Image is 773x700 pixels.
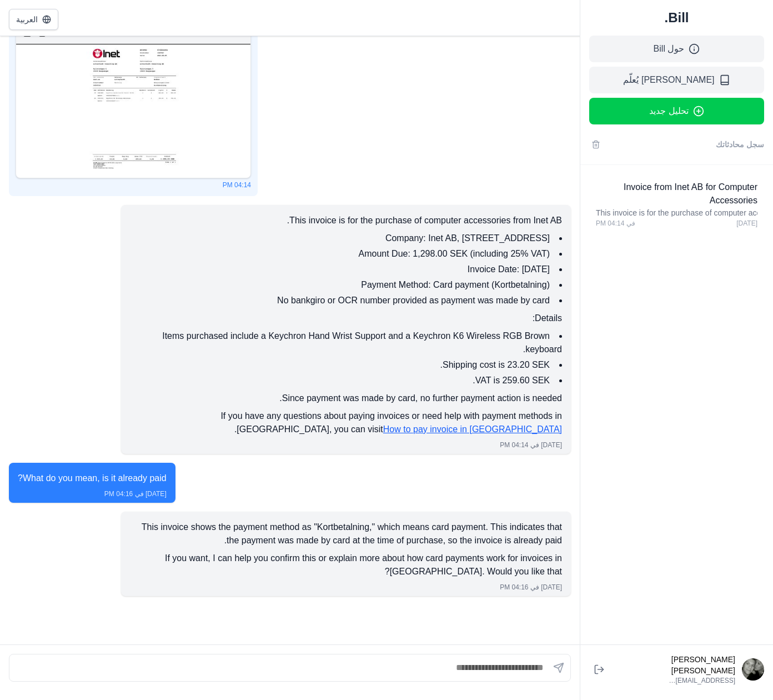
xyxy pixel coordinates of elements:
[596,219,635,228] span: في 04:14 PM
[130,441,562,449] div: [DATE] في 04:14 PM
[742,658,764,681] img: Karl
[589,98,764,124] button: تحليل جديد
[130,214,562,227] p: This invoice is for the purchase of computer accessories from Inet AB.
[86,44,180,178] img: معاينة PDF
[148,374,562,387] li: VAT is 259.60 SEK.
[589,659,609,679] a: تسجيل الخروج
[736,219,757,228] span: [DATE]
[716,139,764,150] h2: سجل محادثاتك
[623,73,714,87] span: [PERSON_NAME] يُعلّم
[669,676,735,685] p: [EMAIL_ADDRESS][DOMAIN_NAME]
[148,247,562,261] li: Amount Due: 1,298.00 SEK (including 25% VAT)
[589,138,603,151] button: مسح السجل
[609,654,735,676] p: [PERSON_NAME] [PERSON_NAME]
[148,232,562,245] li: Company: Inet AB, [STREET_ADDRESS]
[148,358,562,372] li: Shipping cost is 23.20 SEK.
[148,278,562,292] li: Payment Method: Card payment (Kortbetalning)
[16,181,251,189] div: 04:14 PM
[130,392,562,405] p: Since payment was made by card, no further payment action is needed.
[383,424,562,434] a: How to pay invoice in [GEOGRAPHIC_DATA]
[596,207,757,218] p: This invoice is for the purchase of computer accessories from Inet AB.
[649,104,688,118] span: تحليل جديد
[148,263,562,276] li: Invoice Date: [DATE]
[130,312,562,325] p: Details:
[130,409,562,436] p: If you have any questions about paying invoices or need help with payment methods in [GEOGRAPHIC_...
[589,9,764,27] a: Bill.
[148,294,562,307] li: No bankgiro or OCR number provided as payment was made by card
[18,472,167,485] p: What do you mean, is it already paid?
[18,489,167,498] div: [DATE] في 04:16 PM
[654,42,685,56] span: حول Bill
[589,67,764,93] a: [PERSON_NAME] يُعلّم
[130,521,562,547] p: This invoice shows the payment method as "Kortbetalning," which means card payment. This indicate...
[589,36,764,62] a: حول Bill
[9,9,58,30] button: العربية
[130,552,562,578] p: If you want, I can help you confirm this or explain more about how card payments work for invoice...
[596,181,757,207] h3: Invoice from Inet AB for Computer Accessories
[148,329,562,356] li: Items purchased include a Keychron Hand Wrist Support and a Keychron K6 Wireless RGB Brown keyboard.
[130,583,562,592] div: [DATE] في 04:16 PM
